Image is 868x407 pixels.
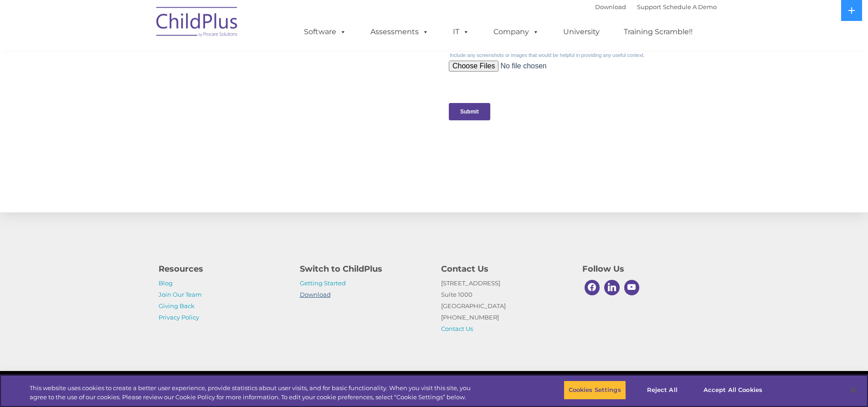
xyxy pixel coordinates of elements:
a: Giving Back [159,302,195,309]
h4: Follow Us [582,263,710,275]
a: Linkedin [602,278,622,298]
a: Download [300,291,331,298]
a: Schedule A Demo [663,3,717,10]
button: Reject All [634,381,691,400]
a: Download [595,3,626,10]
a: University [554,23,609,41]
a: Assessments [361,23,438,41]
a: Facebook [582,278,602,298]
button: Cookies Settings [564,381,626,400]
div: This website uses cookies to create a better user experience, provide statistics about user visit... [30,384,478,402]
a: Support [637,3,661,10]
h4: Switch to ChildPlus [300,263,427,275]
img: ChildPlus by Procare Solutions [152,0,243,46]
a: Software [295,23,355,41]
span: Last name [127,60,154,67]
a: Contact Us [441,325,473,332]
button: Close [843,380,863,400]
h4: Resources [159,263,286,275]
a: Training Scramble!! [615,23,702,41]
a: Privacy Policy [159,314,199,321]
a: IT [444,23,478,41]
button: Accept All Cookies [699,381,767,400]
font: | [595,3,717,10]
a: Join Our Team [159,291,202,298]
a: Getting Started [300,279,346,287]
a: Company [484,23,548,41]
span: Phone number [127,98,165,104]
a: Blog [159,279,173,287]
p: [STREET_ADDRESS] Suite 1000 [GEOGRAPHIC_DATA] [PHONE_NUMBER] [441,278,569,335]
h4: Contact Us [441,263,569,275]
a: Youtube [622,278,642,298]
